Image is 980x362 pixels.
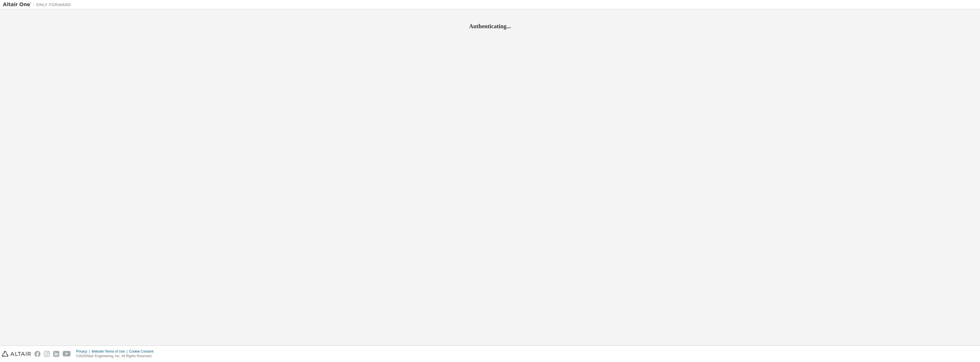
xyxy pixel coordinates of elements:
[34,351,40,357] img: facebook.svg
[91,349,129,354] div: Website Terms of Use
[3,2,74,7] img: Altair One
[76,349,91,354] div: Privacy
[63,351,71,357] img: youtube.svg
[44,351,50,357] img: instagram.svg
[2,351,31,357] img: altair_logo.svg
[3,23,977,30] h2: Authenticating...
[129,349,157,354] div: Cookie Consent
[53,351,59,357] img: linkedin.svg
[76,354,157,359] p: © 2025 Altair Engineering, Inc. All Rights Reserved.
